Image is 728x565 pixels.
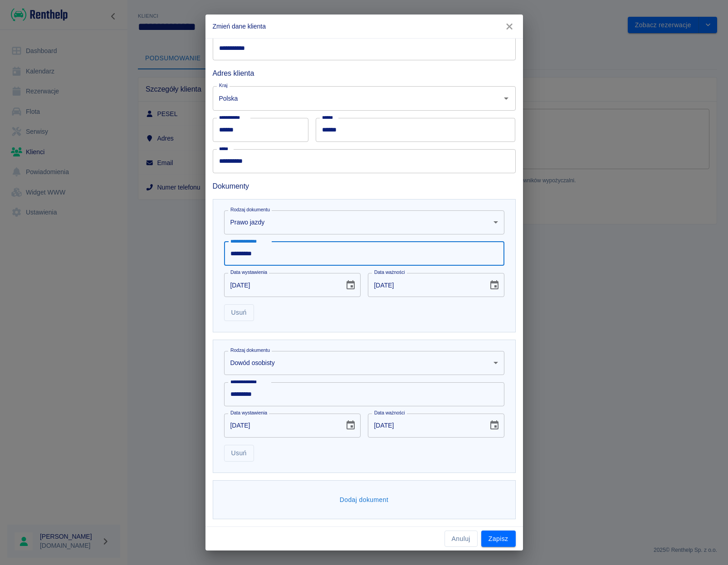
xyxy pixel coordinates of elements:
label: Data wystawienia [230,269,267,276]
input: DD-MM-YYYY [368,414,482,438]
h6: Adres klienta [213,68,516,79]
label: Data ważności [374,409,405,416]
label: Rodzaj dokumentu [230,206,270,213]
label: Rodzaj dokumentu [230,347,270,354]
button: Otwórz [500,92,513,105]
label: Data ważności [374,269,405,276]
div: Dowód osobisty [224,351,504,375]
label: Data wystawienia [230,409,267,416]
input: DD-MM-YYYY [224,273,338,297]
button: Usuń [224,304,254,321]
button: Dodaj dokument [336,492,392,508]
button: Anuluj [445,531,478,547]
label: Kraj [219,82,228,89]
button: Zapisz [481,531,516,547]
button: Usuń [224,445,254,462]
div: Prawo jazdy [224,210,504,234]
button: Choose date, selected date is 16 gru 2024 [342,276,360,294]
h2: Zmień dane klienta [205,15,523,38]
button: Choose date, selected date is 23 sty 2017 [342,416,360,434]
input: DD-MM-YYYY [224,414,338,438]
button: Choose date, selected date is 23 sty 2027 [485,416,503,434]
button: Choose date, selected date is 16 gru 2039 [485,276,503,294]
input: DD-MM-YYYY [368,273,482,297]
h6: Dokumenty [213,180,516,192]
